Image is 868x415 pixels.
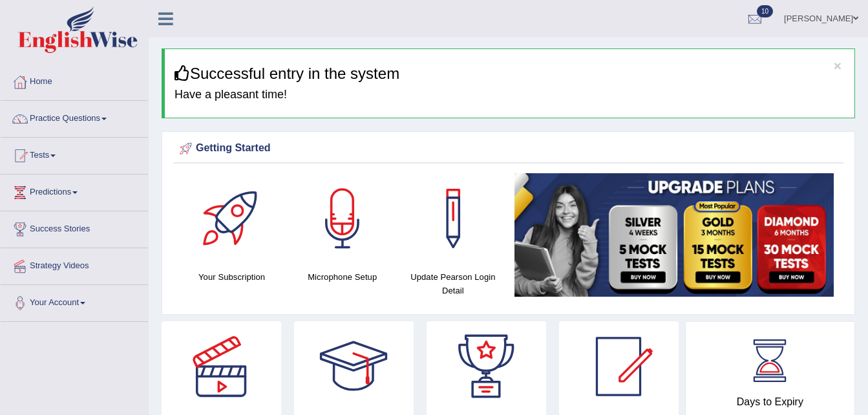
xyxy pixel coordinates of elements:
[1,211,148,244] a: Success Stories
[1,285,148,317] a: Your Account
[293,270,391,284] h4: Microphone Setup
[700,396,840,408] h4: Days to Expiry
[1,138,148,170] a: Tests
[1,64,148,96] a: Home
[834,59,842,72] button: ×
[175,65,845,82] h3: Successful entry in the system
[404,270,502,297] h4: Update Pearson Login Detail
[176,139,840,158] div: Getting Started
[514,173,834,297] img: small5.jpg
[1,248,148,281] a: Strategy Videos
[183,270,281,284] h4: Your Subscription
[1,101,148,133] a: Practice Questions
[1,175,148,207] a: Predictions
[175,89,845,101] h4: Have a pleasant time!
[757,5,773,17] span: 10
